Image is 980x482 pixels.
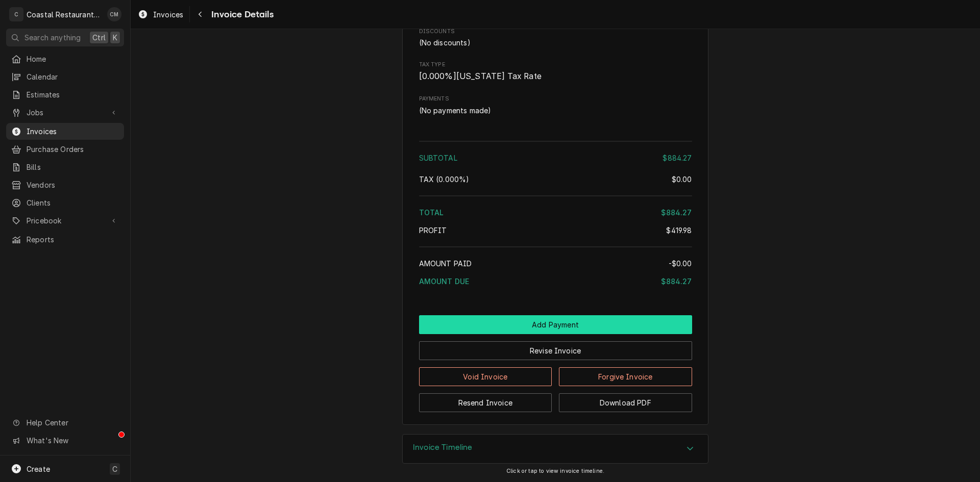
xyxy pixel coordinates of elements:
[27,162,119,172] span: Bills
[6,123,124,140] a: Invoices
[6,231,124,248] a: Reports
[403,435,708,463] div: Accordion Header
[6,141,124,158] a: Purchase Orders
[559,367,692,386] button: Forgive Invoice
[419,28,692,36] span: Discounts
[134,6,187,23] a: Invoices
[6,414,124,431] a: Go to Help Center
[27,89,119,100] span: Estimates
[6,432,124,449] a: Go to What's New
[6,50,124,67] a: Home
[27,417,118,428] span: Help Center
[419,95,692,103] label: Payments
[419,341,692,360] button: Revise Invoice
[419,207,692,218] div: Total
[672,174,692,185] div: $0.00
[419,70,692,83] span: Tax Type
[419,276,692,287] div: Amount Due
[419,386,692,412] div: Button Group Row
[153,9,183,20] span: Invoices
[192,6,208,22] button: Navigate back
[402,434,708,464] div: Invoice Timeline
[419,175,470,184] span: Tax ( 0.000% )
[419,367,552,386] button: Void Invoice
[559,393,692,412] button: Download PDF
[92,32,106,43] span: Ctrl
[419,259,472,268] span: Amount Paid
[27,9,102,20] div: Coastal Restaurant Repair
[419,393,552,412] button: Resend Invoice
[27,465,50,473] span: Create
[6,194,124,211] a: Clients
[419,37,692,48] div: Discounts List
[27,126,119,137] span: Invoices
[6,159,124,175] a: Bills
[112,464,117,474] span: C
[419,315,692,412] div: Button Group
[27,54,119,64] span: Home
[419,226,447,235] span: Profit
[6,29,124,46] button: Search anythingCtrlK
[419,95,692,115] div: Payments
[419,277,470,286] span: Amount Due
[419,360,692,386] div: Button Group Row
[6,104,124,121] a: Go to Jobs
[413,443,473,452] h3: Invoice Timeline
[419,334,692,360] div: Button Group Row
[6,212,124,229] a: Go to Pricebook
[419,225,692,236] div: Profit
[419,28,692,48] div: Discounts
[27,435,118,446] span: What's New
[27,215,104,226] span: Pricebook
[6,86,124,103] a: Estimates
[27,144,119,155] span: Purchase Orders
[419,153,692,163] div: Subtotal
[107,7,121,21] div: Chad McMaster's Avatar
[9,7,23,21] div: Coastal Restaurant Repair's Avatar
[419,61,692,83] div: Tax Type
[9,7,23,21] div: C
[27,71,119,82] span: Calendar
[27,234,119,245] span: Reports
[24,32,81,43] span: Search anything
[661,207,692,218] div: $884.27
[661,276,692,287] div: $884.27
[419,137,692,294] div: Amount Summary
[6,176,124,193] a: Vendors
[419,71,542,81] span: [ 0.000 %] [US_STATE] Tax Rate
[666,225,692,236] div: $419.98
[419,154,457,162] span: Subtotal
[27,197,119,208] span: Clients
[113,32,117,43] span: K
[208,8,273,21] span: Invoice Details
[506,468,604,474] span: Click or tap to view invoice timeline.
[419,315,692,334] div: Button Group Row
[419,258,692,269] div: Amount Paid
[419,208,444,217] span: Total
[419,174,692,185] div: Tax
[663,153,692,163] div: $884.27
[107,7,121,21] div: CM
[419,61,692,69] span: Tax Type
[419,315,692,334] button: Add Payment
[27,107,104,118] span: Jobs
[6,68,124,85] a: Calendar
[403,435,708,463] button: Accordion Details Expand Trigger
[27,180,119,190] span: Vendors
[669,258,692,269] div: -$0.00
